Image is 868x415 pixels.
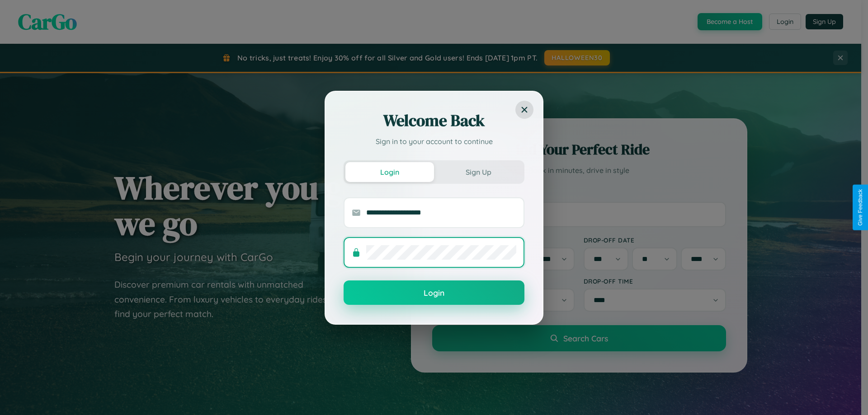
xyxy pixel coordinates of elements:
div: Give Feedback [857,189,863,226]
p: Sign in to your account to continue [344,136,524,147]
button: Login [345,162,434,182]
button: Sign Up [434,162,523,182]
h2: Welcome Back [344,110,524,131]
button: Login [344,280,524,305]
